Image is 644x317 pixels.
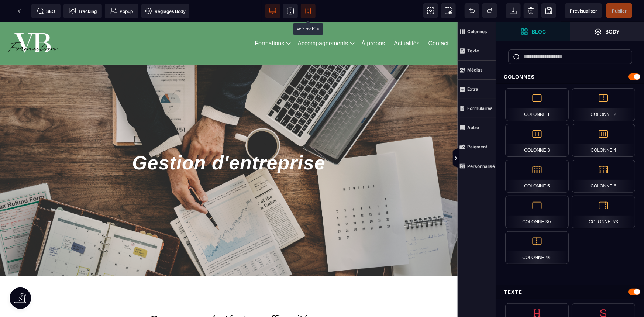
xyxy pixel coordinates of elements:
span: Code de suivi [63,4,102,18]
span: Extra [458,80,496,99]
strong: Bloc [532,29,546,34]
div: Colonne 2 [572,88,635,121]
span: Gestion d'entreprise [132,130,326,151]
span: Importer [506,3,521,18]
span: Publier [612,8,627,14]
span: Personnalisé [458,156,496,176]
strong: Extra [467,86,478,92]
span: Texte [458,41,496,61]
a: Actualités [394,17,419,26]
span: Enregistrer le contenu [606,3,632,18]
span: Retour [14,4,28,18]
span: Ouvrir les calques [570,22,644,41]
span: Tracking [69,7,97,15]
strong: Médias [467,67,483,73]
div: Colonne 3 [505,124,569,157]
div: Colonne 6 [572,160,635,193]
span: Paiement [458,137,496,156]
span: Colonnes [458,22,496,41]
span: Aperçu [565,3,602,18]
strong: Texte [467,48,479,54]
strong: Formulaires [467,106,493,111]
span: Voir bureau [265,4,280,18]
span: Voir tablette [283,4,298,18]
div: Texte [496,285,644,299]
span: Métadata SEO [31,4,61,18]
span: Prévisualiser [570,8,597,14]
div: Colonne 3/7 [505,196,569,228]
span: Rétablir [482,3,497,18]
span: Défaire [465,3,479,18]
span: Enregistrer [541,3,556,18]
div: Colonnes [496,70,644,84]
span: Créer une alerte modale [105,4,138,18]
span: Autre [458,118,496,137]
div: Colonne 4/5 [505,231,569,264]
div: Colonne 4 [572,124,635,157]
a: À propos [361,17,385,26]
strong: Autre [467,125,479,130]
a: Contact [428,17,449,26]
strong: Body [606,29,620,34]
a: Accompagnements [297,17,348,26]
span: Réglages Body [145,7,186,15]
span: Nettoyage [524,3,538,18]
span: Voir mobile [301,4,316,18]
div: Colonne 1 [505,88,569,121]
span: Médias [458,61,496,80]
span: Formulaires [458,99,496,118]
span: Capture d'écran [441,3,456,18]
div: Colonne 5 [505,160,569,193]
span: SEO [37,7,55,15]
span: Favicon [141,4,189,18]
div: Colonne 7/3 [572,196,635,228]
span: Voir les composants [423,3,438,18]
span: Afficher les vues [496,148,504,170]
strong: Personnalisé [467,163,495,169]
span: Popup [110,7,133,15]
img: 86a4aa658127570b91344bfc39bbf4eb_Blanc_sur_fond_vert.png [6,3,60,39]
strong: Colonnes [467,29,487,34]
strong: Paiement [467,144,487,149]
span: Ouvrir les blocs [496,22,570,41]
a: Formations [255,17,284,26]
